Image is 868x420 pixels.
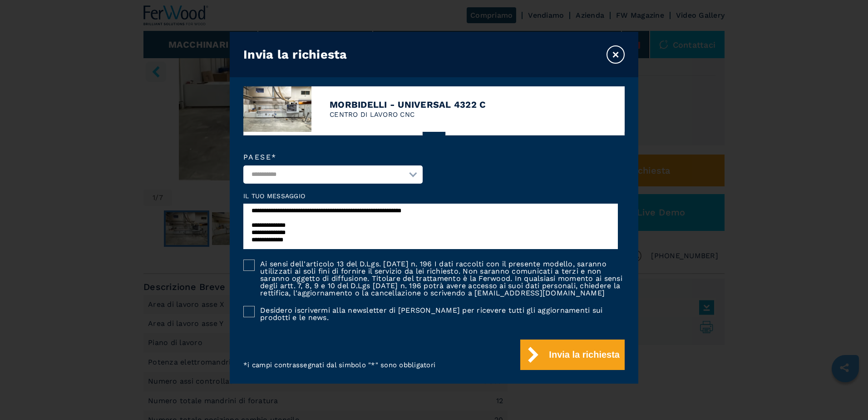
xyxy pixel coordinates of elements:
img: image [243,86,311,132]
p: CENTRO DI LAVORO CNC [330,110,486,120]
label: Ai sensi dell'articolo 13 del D.Lgs. [DATE] n. 196 I dati raccolti con il presente modello, saran... [255,260,625,297]
button: × [607,45,625,64]
label: Il tuo messaggio [243,193,625,199]
h3: Invia la richiesta [243,47,347,62]
h4: MORBIDELLI - UNIVERSAL 4322 C [330,99,486,110]
p: * i campi contrassegnati dal simbolo "*" sono obbligatori [243,360,435,370]
label: Desidero iscrivermi alla newsletter di [PERSON_NAME] per ricevere tutti gli aggiornamenti sui pro... [255,306,625,321]
button: Invia la richiesta [520,340,625,370]
label: Paese [243,154,423,161]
